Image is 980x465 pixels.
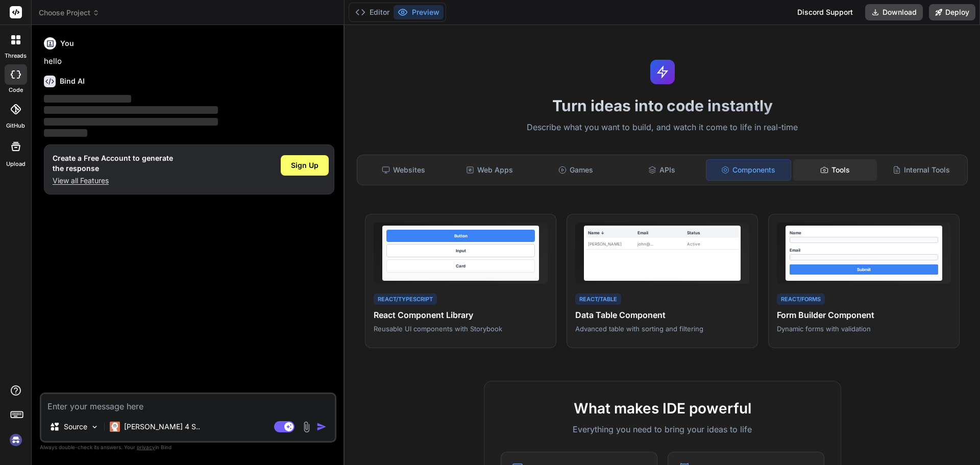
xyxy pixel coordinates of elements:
[374,309,548,321] h4: React Component Library
[6,160,26,168] label: Upload
[64,422,87,432] p: Source
[588,230,638,236] div: Name ↓
[777,293,825,305] div: React/Forms
[44,118,218,126] span: ‌
[351,5,394,19] button: Editor
[44,56,334,67] p: hello
[448,159,532,181] div: Web Apps
[790,230,938,236] div: Name
[351,121,974,134] p: Describe what you want to build, and watch it come to life in real-time
[929,4,975,20] button: Deploy
[60,38,74,48] h6: You
[575,324,749,333] p: Advanced table with sorting and filtering
[793,159,877,181] div: Tools
[5,52,27,60] label: threads
[361,159,446,181] div: Websites
[7,431,24,449] img: signin
[53,153,173,174] h1: Create a Free Account to generate the response
[790,247,938,253] div: Email
[39,8,100,18] span: Choose Project
[501,398,824,419] h2: What makes IDE powerful
[53,176,173,186] p: View all Features
[60,76,85,86] h6: Bind AI
[575,309,749,321] h4: Data Table Component
[9,86,23,94] label: code
[291,160,318,170] span: Sign Up
[374,293,437,305] div: React/TypeScript
[791,4,859,20] div: Discord Support
[879,159,963,181] div: Internal Tools
[620,159,704,181] div: APIs
[638,230,687,236] div: Email
[777,309,951,321] h4: Form Builder Component
[501,423,824,435] p: Everything you need to bring your ideas to life
[6,121,25,130] label: GitHub
[40,443,336,452] p: Always double-check its answers. Your in Bind
[351,96,974,115] h1: Turn ideas into code instantly
[865,4,923,20] button: Download
[44,106,218,114] span: ‌
[790,264,938,275] div: Submit
[534,159,618,181] div: Games
[110,422,120,432] img: Claude 4 Sonnet
[706,159,791,181] div: Components
[316,422,327,432] img: icon
[386,244,535,257] div: Input
[137,444,155,450] span: privacy
[301,421,312,433] img: attachment
[394,5,444,19] button: Preview
[90,423,99,431] img: Pick Models
[386,259,535,273] div: Card
[588,241,638,247] div: [PERSON_NAME]
[687,241,737,247] div: Active
[575,293,621,305] div: React/Table
[44,129,87,137] span: ‌
[638,241,687,247] div: john@...
[44,95,131,103] span: ‌
[687,230,737,236] div: Status
[386,230,535,242] div: Button
[374,324,548,333] p: Reusable UI components with Storybook
[124,422,200,432] p: [PERSON_NAME] 4 S..
[777,324,951,333] p: Dynamic forms with validation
